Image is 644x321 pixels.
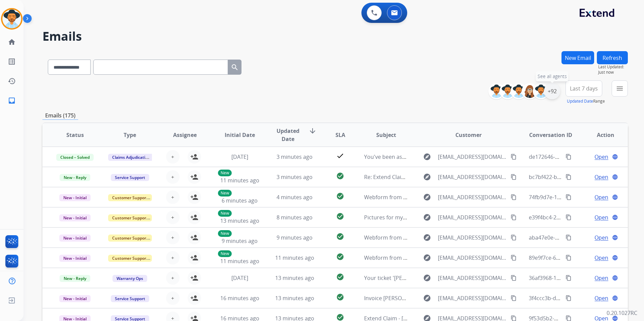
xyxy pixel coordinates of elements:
span: New - Reply [60,275,90,282]
p: New [218,230,232,237]
span: 3 minutes ago [277,153,313,160]
mat-icon: person_add [190,254,198,262]
span: Closed – Solved [56,154,94,161]
p: New [218,190,232,197]
span: 13 minutes ago [220,217,259,224]
mat-icon: explore [423,234,431,242]
span: + [171,254,174,262]
button: + [166,291,180,305]
mat-icon: check_circle [336,273,344,281]
mat-icon: check_circle [336,253,344,261]
span: New - Initial [59,235,91,242]
span: Webform from [EMAIL_ADDRESS][DOMAIN_NAME] on [DATE] [364,254,517,261]
span: 16 minutes ago [220,294,259,302]
button: + [166,150,180,164]
span: Type [124,131,136,139]
mat-icon: content_copy [566,275,572,281]
span: + [171,153,174,161]
mat-icon: content_copy [511,154,517,160]
mat-icon: content_copy [511,255,517,261]
span: [EMAIL_ADDRESS][DOMAIN_NAME] [438,153,507,161]
p: New [218,210,232,217]
span: Open [594,153,608,161]
span: Service Support [111,174,149,181]
p: New [218,170,232,176]
span: [EMAIL_ADDRESS][DOMAIN_NAME] [438,274,507,282]
mat-icon: explore [423,294,431,302]
mat-icon: content_copy [566,154,572,160]
mat-icon: history [8,77,16,85]
span: [DATE] [231,274,248,282]
span: Your ticket '[PERSON_NAME] ' has been closed [364,274,481,282]
span: + [171,294,174,302]
span: Updated Date [273,127,303,143]
mat-icon: explore [423,254,431,262]
span: + [171,234,174,242]
mat-icon: explore [423,173,431,181]
span: Assignee [173,131,197,139]
mat-icon: content_copy [511,174,517,180]
button: New Email [561,51,594,64]
button: + [166,231,180,244]
span: Last 7 days [570,87,598,90]
button: + [166,251,180,264]
span: + [171,274,174,282]
span: Invoice [PERSON_NAME] [364,294,425,302]
span: New - Initial [59,255,91,262]
mat-icon: language [612,174,618,180]
span: Open [594,274,608,282]
mat-icon: content_copy [511,295,517,301]
button: + [166,271,180,285]
mat-icon: explore [423,274,431,282]
img: avatar [2,9,21,28]
button: + [166,190,180,204]
span: Just now [598,70,628,75]
span: Customer Support [108,194,152,201]
div: +92 [544,83,560,99]
span: New - Reply [60,174,90,181]
mat-icon: content_copy [566,295,572,301]
span: Open [594,294,608,302]
span: + [171,213,174,221]
span: [EMAIL_ADDRESS][DOMAIN_NAME] [438,254,507,262]
mat-icon: check_circle [336,172,344,180]
span: Customer Support [108,214,152,221]
span: Subject [376,131,396,139]
span: Webform from [EMAIL_ADDRESS][DOMAIN_NAME] on [DATE] [364,234,517,241]
mat-icon: person_add [190,173,198,181]
span: 74fb9d7e-1602-4954-becc-470c4b7797e4 [529,193,632,201]
span: Service Support [111,295,149,302]
mat-icon: check_circle [336,212,344,220]
button: + [166,170,180,184]
span: 9 minutes ago [222,237,258,245]
span: Customer Support [108,255,152,262]
mat-icon: content_copy [566,214,572,220]
span: 36af3968-186e-48e3-8c37-05088571112a [529,274,631,282]
p: 0.20.1027RC [607,309,637,317]
span: aba47e0e-6ab2-47d9-9bc0-b6cf10dbfe40 [529,234,632,241]
span: See all agents [538,73,567,80]
span: 11 minutes ago [220,257,259,265]
span: New - Initial [59,295,91,302]
mat-icon: content_copy [566,255,572,261]
mat-icon: language [612,154,618,160]
mat-icon: language [612,194,618,200]
mat-icon: language [612,295,618,301]
span: e39f4bc4-273b-48b3-931b-9e72c49e219d [529,214,632,221]
mat-icon: list_alt [8,58,16,66]
mat-icon: arrow_downward [309,127,317,135]
span: Open [594,173,608,181]
span: Last Updated: [598,64,628,70]
span: Open [594,193,608,201]
mat-icon: explore [423,153,431,161]
mat-icon: person_add [190,294,198,302]
span: 3f4ccc3b-dd36-442f-a44b-4bd6f5a398a8 [529,294,630,302]
span: Customer Support [108,235,152,242]
mat-icon: check [336,152,344,160]
span: [EMAIL_ADDRESS][DOMAIN_NAME] [438,193,507,201]
span: 11 minutes ago [220,177,259,184]
span: You've been assigned a new service order: 4bac587e-c26a-43e9-9371-06109f2c2ed9 [364,153,575,160]
span: Warranty Ops [112,275,147,282]
mat-icon: content_copy [511,275,517,281]
mat-icon: menu [616,84,624,93]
